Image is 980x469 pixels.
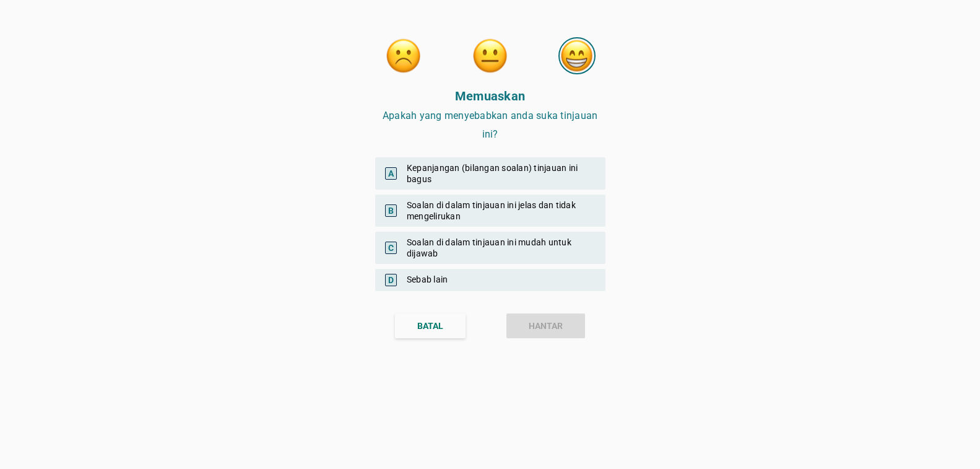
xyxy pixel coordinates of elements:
[375,232,605,264] div: Soalan di dalam tinjauan ini mudah untuk dijawab
[375,195,605,227] div: Soalan di dalam tinjauan ini jelas dan tidak mengelirukan
[417,320,443,333] div: BATAL
[455,89,525,103] strong: Memuaskan
[385,204,397,217] span: B
[395,313,466,338] button: BATAL
[385,274,397,286] span: D
[385,242,397,254] span: C
[375,157,605,190] div: Kepanjangan (bilangan soalan) tinjauan ini bagus
[383,110,598,140] span: Apakah yang menyebabkan anda suka tinjauan ini?
[385,167,397,180] span: A
[375,269,605,291] div: Sebab lain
